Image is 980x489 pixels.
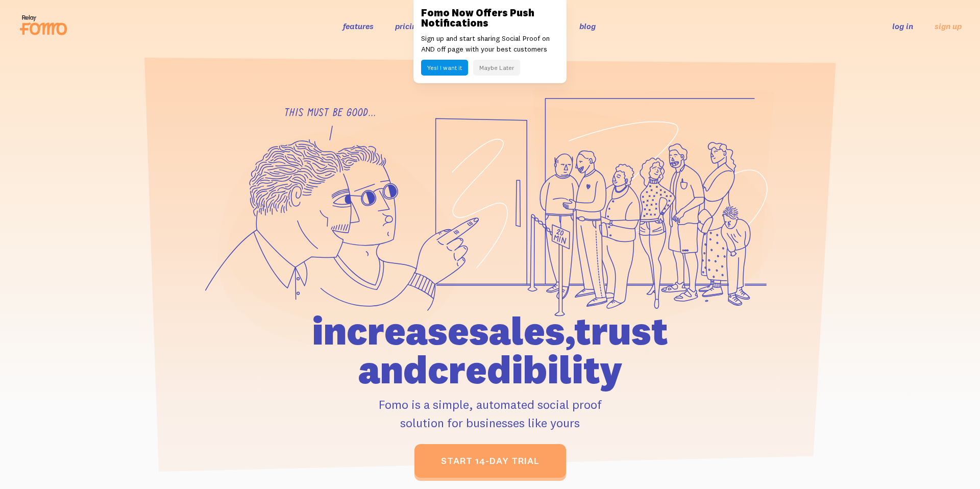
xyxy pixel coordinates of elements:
[254,395,726,432] p: Fomo is a simple, automated social proof solution for businesses like yours
[421,33,559,55] p: Sign up and start sharing Social Proof on AND off page with your best customers
[414,444,566,478] a: start 14-day trial
[892,21,913,31] a: log in
[935,21,962,32] a: sign up
[395,21,421,31] a: pricing
[254,311,726,389] h1: increase sales, trust and credibility
[421,60,468,76] button: Yes! I want it
[473,60,520,76] button: Maybe Later
[421,8,559,28] h3: Fomo Now Offers Push Notifications
[579,21,596,31] a: blog
[343,21,374,31] a: features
